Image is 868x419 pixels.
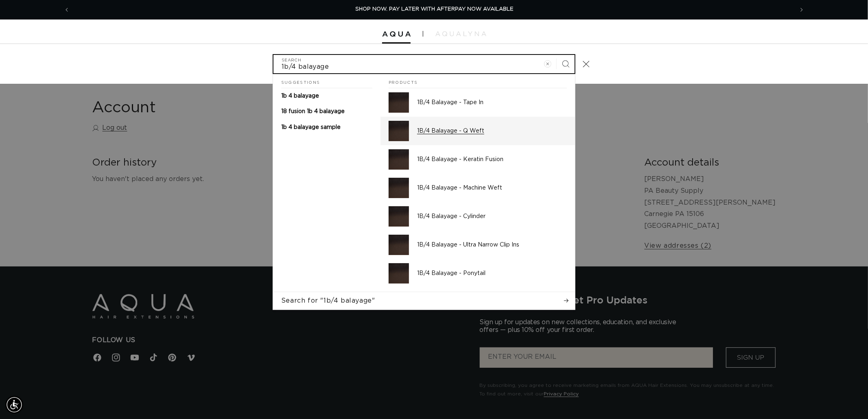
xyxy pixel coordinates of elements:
span: 18 fusion 1b 4 balayage [281,109,345,114]
button: Close [577,55,595,73]
a: 1B/4 Balayage - Tape In [380,88,575,117]
a: 1B/4 Balayage - Q Weft [380,117,575,145]
p: 18 fusion 1b 4 balayage [281,108,345,115]
p: 1B/4 Balayage - Machine Weft [417,184,567,192]
img: 1B/4 Balayage - Q Weft [389,121,409,141]
p: 1B/4 Balayage - Q Weft [417,127,567,135]
img: aqualyna.com [435,31,486,36]
img: Aqua Hair Extensions [382,31,411,37]
a: 1b 4 balayage [273,88,380,104]
a: 1B/4 Balayage - Ponytail [380,259,575,288]
a: 1B/4 Balayage - Cylinder [380,202,575,231]
button: Previous announcement [58,2,76,17]
p: 1B/4 Balayage - Ponytail [417,270,567,277]
p: 1b 4 balayage sample [281,124,341,131]
p: 1B/4 Balayage - Keratin Fusion [417,156,567,163]
p: 1b 4 balayage [281,92,319,100]
iframe: Chat Widget [754,331,868,419]
span: SHOP NOW. PAY LATER WITH AFTERPAY NOW AVAILABLE [355,7,514,12]
a: 1b 4 balayage sample [273,120,380,135]
input: Search [273,55,575,73]
img: 1B/4 Balayage - Ponytail [389,263,409,284]
h2: Suggestions [281,74,372,89]
img: 1B/4 Balayage - Ultra Narrow Clip Ins [389,235,409,255]
a: 18 fusion 1b 4 balayage [273,104,380,119]
p: 1B/4 Balayage - Ultra Narrow Clip Ins [417,241,567,249]
button: Clear search term [539,55,557,73]
p: 1B/4 Balayage - Cylinder [417,213,567,220]
span: 1b 4 balayage [281,93,319,99]
img: 1B/4 Balayage - Keratin Fusion [389,149,409,170]
div: Accessibility Menu [5,396,23,414]
span: Search for "1b/4 balayage" [281,296,375,305]
span: 1b 4 balayage sample [281,124,341,130]
h2: Products [389,74,567,89]
button: Search [557,55,575,73]
button: Next announcement [793,2,811,17]
a: 1B/4 Balayage - Ultra Narrow Clip Ins [380,231,575,259]
a: 1B/4 Balayage - Machine Weft [380,174,575,202]
a: 1B/4 Balayage - Keratin Fusion [380,145,575,174]
img: 1B/4 Balayage - Machine Weft [389,178,409,198]
img: 1B/4 Balayage - Tape In [389,92,409,113]
img: 1B/4 Balayage - Cylinder [389,206,409,227]
p: 1B/4 Balayage - Tape In [417,99,567,106]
